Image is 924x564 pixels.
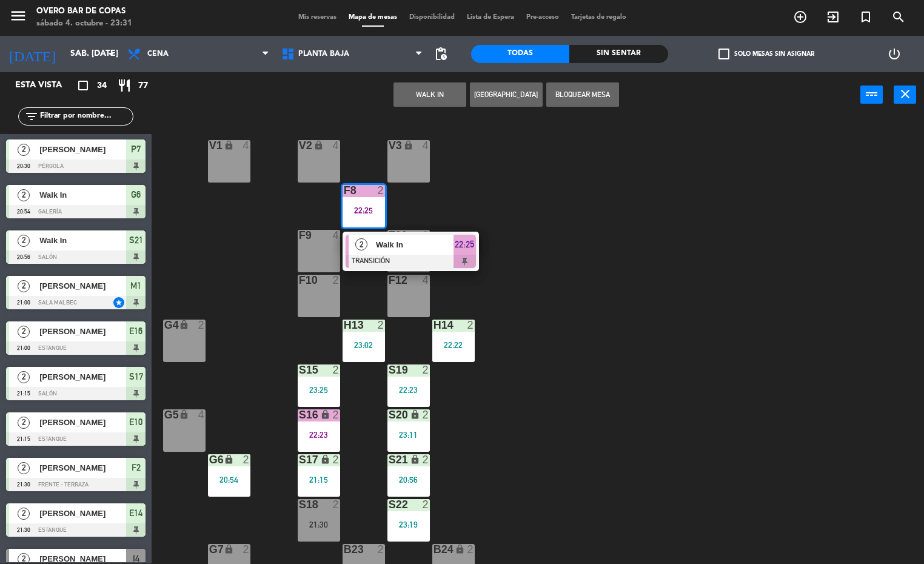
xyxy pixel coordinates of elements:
[546,82,619,107] button: Bloquear Mesa
[18,280,30,292] span: 2
[209,140,210,151] div: V1
[299,454,300,465] div: S17
[389,409,389,420] div: S20
[434,320,434,331] div: H14
[376,238,454,251] span: Walk In
[343,14,403,21] span: Mapa de mesas
[39,280,126,292] span: [PERSON_NAME]
[243,544,250,555] div: 2
[332,454,340,465] div: 2
[131,142,141,156] span: P7
[389,230,389,241] div: F11
[859,10,873,24] i: turned_in_not
[422,140,429,151] div: 4
[36,18,132,30] div: sábado 4. octubre - 23:31
[422,230,429,241] div: 2
[299,364,300,375] div: S15
[389,140,389,151] div: V3
[434,47,448,61] span: pending_actions
[243,454,250,465] div: 2
[455,544,465,554] i: lock
[9,7,27,25] i: menu
[39,325,126,338] span: [PERSON_NAME]
[432,341,475,349] div: 22:22
[344,320,344,331] div: H13
[39,143,126,156] span: [PERSON_NAME]
[393,82,466,107] button: WALK IN
[471,45,569,63] div: Todas
[565,14,632,21] span: Tarjetas de regalo
[403,140,413,150] i: lock
[164,320,165,331] div: G4
[208,475,250,484] div: 20:54
[39,507,126,520] span: [PERSON_NAME]
[298,520,340,529] div: 21:30
[129,324,142,338] span: E16
[387,520,430,529] div: 23:19
[520,14,565,21] span: Pre-acceso
[891,10,906,24] i: search
[18,462,30,474] span: 2
[292,14,343,21] span: Mis reservas
[147,50,169,58] span: Cena
[387,475,430,484] div: 20:56
[138,79,148,93] span: 77
[18,371,30,383] span: 2
[24,109,39,124] i: filter_list
[355,238,367,250] span: 2
[18,417,30,429] span: 2
[18,189,30,201] span: 2
[209,454,210,465] div: G6
[569,45,668,63] div: Sin sentar
[179,409,189,420] i: lock
[39,189,126,201] span: Walk In
[403,14,461,21] span: Disponibilidad
[389,275,389,286] div: F12
[299,140,300,151] div: V2
[209,544,210,555] div: G7
[422,409,429,420] div: 2
[18,508,30,520] span: 2
[298,475,340,484] div: 21:15
[36,5,132,18] div: Overo Bar de Copas
[377,185,384,196] div: 2
[224,140,234,150] i: lock
[6,78,87,93] div: Esta vista
[422,499,429,510] div: 2
[332,364,340,375] div: 2
[389,364,389,375] div: S19
[332,499,340,510] div: 2
[387,386,430,394] div: 22:23
[97,79,107,93] span: 34
[164,409,165,420] div: G5
[344,544,344,555] div: B23
[343,341,385,349] div: 23:02
[434,544,434,555] div: B24
[129,233,143,247] span: S21
[467,320,474,331] div: 2
[39,234,126,247] span: Walk In
[18,144,30,156] span: 2
[39,462,126,474] span: [PERSON_NAME]
[894,86,916,104] button: close
[129,369,143,384] span: S17
[298,50,349,58] span: Planta Baja
[299,230,300,241] div: F9
[461,14,520,21] span: Lista de Espera
[76,78,90,93] i: crop_square
[422,454,429,465] div: 2
[39,416,126,429] span: [PERSON_NAME]
[332,140,340,151] div: 4
[332,275,340,286] div: 2
[389,499,389,510] div: S22
[377,544,384,555] div: 2
[410,454,420,465] i: lock
[332,409,340,420] div: 2
[243,140,250,151] div: 4
[299,275,300,286] div: F10
[299,499,300,510] div: S18
[422,275,429,286] div: 4
[18,326,30,338] span: 2
[898,87,912,101] i: close
[132,460,141,475] span: F2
